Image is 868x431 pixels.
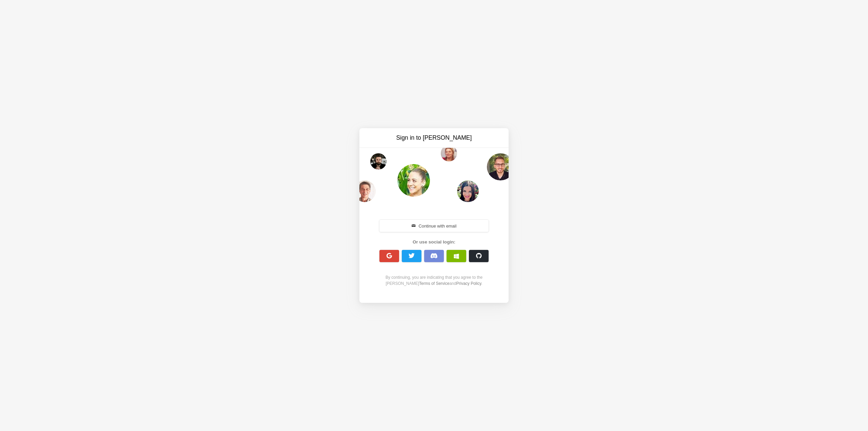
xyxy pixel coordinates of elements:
[419,281,449,286] a: Terms of Service
[376,239,492,246] div: Or use social login:
[376,274,492,287] div: By continuing, you are indicating that you agree to the [PERSON_NAME] and .
[379,220,489,232] button: Continue with email
[377,134,491,142] h3: Sign in to [PERSON_NAME]
[456,281,481,286] a: Privacy Policy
